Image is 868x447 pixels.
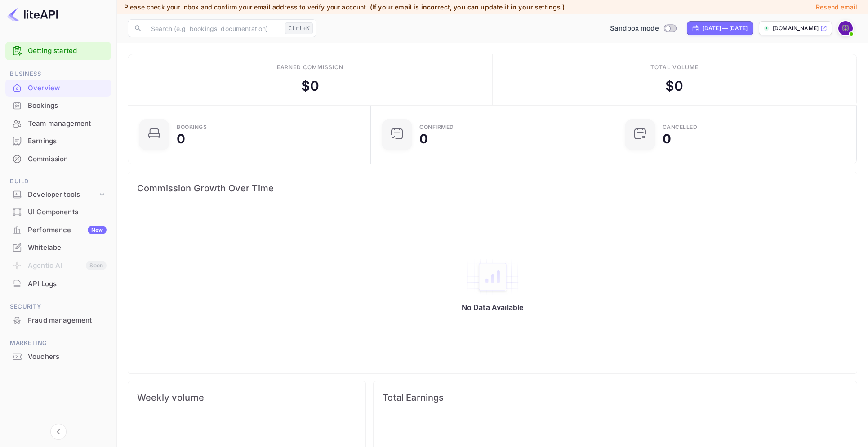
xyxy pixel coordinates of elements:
[5,239,111,257] div: Whitelabel
[650,63,699,71] div: Total volume
[28,83,107,93] div: Overview
[124,3,368,11] span: Please check your inbox and confirm your email address to verify your account.
[687,21,753,35] div: Click to change the date range period
[5,204,111,220] a: UI Components
[5,177,111,186] span: Build
[816,2,857,12] p: Resend email
[28,46,107,56] a: Getting started
[5,348,111,365] a: Vouchers
[28,119,107,129] div: Team management
[5,338,111,348] span: Marketing
[663,133,671,145] div: 0
[5,80,111,96] a: Overview
[5,312,111,329] div: Fraud management
[5,302,111,312] span: Security
[177,133,185,145] div: 0
[665,76,683,96] div: $ 0
[5,69,111,79] span: Business
[177,124,207,130] div: Bookings
[28,225,107,235] div: Performance
[703,24,748,32] div: [DATE] — [DATE]
[5,275,111,292] a: API Logs
[610,23,659,34] span: Sandbox mode
[419,133,428,145] div: 0
[5,239,111,256] a: Whitelabel
[5,80,111,97] div: Overview
[28,136,107,146] div: Earnings
[5,97,111,115] div: Bookings
[5,348,111,366] div: Vouchers
[419,124,454,130] div: Confirmed
[88,226,107,234] div: New
[5,150,111,168] div: Commission
[137,390,356,405] span: Weekly volume
[50,424,67,440] button: Collapse navigation
[773,24,819,32] p: [DOMAIN_NAME]
[137,181,848,195] span: Commission Growth Over Time
[838,21,853,35] img: Skift .
[370,3,565,11] span: (If your email is incorrect, you can update it in your settings.)
[5,312,111,328] a: Fraud management
[301,76,319,96] div: $ 0
[5,115,111,133] div: Team management
[5,133,111,149] a: Earnings
[5,150,111,167] a: Commission
[28,243,107,253] div: Whitelabel
[285,22,313,34] div: Ctrl+K
[5,204,111,221] div: UI Components
[28,154,107,164] div: Commission
[28,101,107,111] div: Bookings
[462,303,524,312] p: No Data Available
[466,258,520,296] img: empty-state-table2.svg
[5,187,111,203] div: Developer tools
[5,133,111,150] div: Earnings
[5,115,111,132] a: Team management
[28,279,107,289] div: API Logs
[606,23,680,34] div: Switch to Production mode
[7,7,58,22] img: LiteAPI logo
[28,207,107,217] div: UI Components
[146,19,281,37] input: Search (e.g. bookings, documentation)
[663,124,698,130] div: CANCELLED
[28,190,98,200] div: Developer tools
[383,390,848,405] span: Total Earnings
[28,352,107,362] div: Vouchers
[5,221,111,239] div: PerformanceNew
[5,97,111,114] a: Bookings
[28,315,107,326] div: Fraud management
[277,63,343,71] div: Earned commission
[5,42,111,60] div: Getting started
[5,221,111,238] a: PerformanceNew
[5,275,111,293] div: API Logs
